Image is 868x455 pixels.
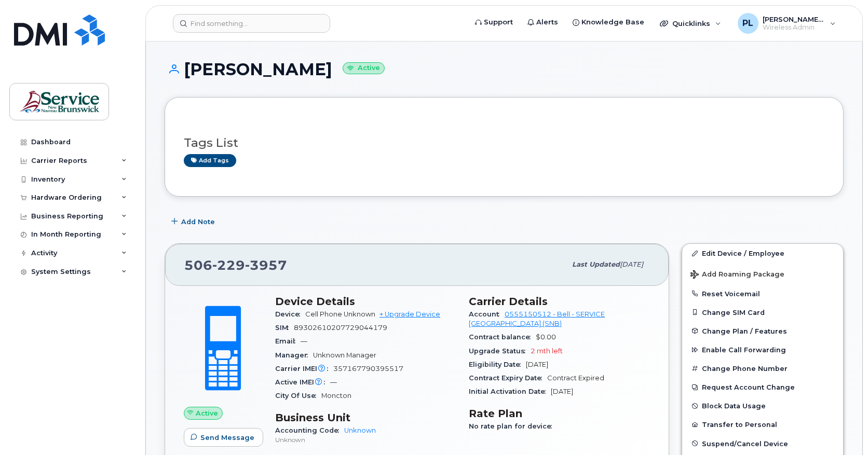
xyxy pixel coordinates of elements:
[275,310,305,318] span: Device
[313,351,376,359] span: Unknown Manager
[682,415,843,434] button: Transfer to Personal
[344,426,376,434] a: Unknown
[181,217,215,227] span: Add Note
[196,408,218,418] span: Active
[682,263,843,284] button: Add Roaming Package
[702,439,788,447] span: Suspend/Cancel Device
[343,62,385,74] small: Active
[212,257,245,273] span: 229
[536,333,556,341] span: $0.00
[294,324,387,332] span: 89302610207729044179
[321,392,351,399] span: Moncton
[682,359,843,378] button: Change Phone Number
[469,347,531,355] span: Upgrade Status
[682,378,843,396] button: Request Account Change
[682,303,843,322] button: Change SIM Card
[526,361,548,368] span: [DATE]
[682,322,843,340] button: Change Plan / Features
[702,346,786,354] span: Enable Call Forwarding
[275,411,456,424] h3: Business Unit
[184,154,236,167] a: Add tags
[469,407,650,420] h3: Rate Plan
[469,295,650,308] h3: Carrier Details
[469,310,505,318] span: Account
[301,337,307,345] span: —
[379,310,440,318] a: + Upgrade Device
[165,212,224,231] button: Add Note
[330,378,337,386] span: —
[469,361,526,368] span: Eligibility Date
[275,426,344,434] span: Accounting Code
[469,422,557,430] span: No rate plan for device
[275,392,321,399] span: City Of Use
[690,270,784,280] span: Add Roaming Package
[682,434,843,453] button: Suspend/Cancel Device
[469,310,605,327] a: 0555150512 - Bell - SERVICE [GEOGRAPHIC_DATA] (SNB)
[551,388,573,395] span: [DATE]
[184,136,824,149] h3: Tags List
[547,374,604,382] span: Contract Expired
[184,257,287,273] span: 506
[682,244,843,263] a: Edit Device / Employee
[469,333,536,341] span: Contract balance
[572,260,620,268] span: Last updated
[682,340,843,359] button: Enable Call Forwarding
[275,365,333,373] span: Carrier IMEI
[184,428,263,447] button: Send Message
[165,60,844,78] h1: [PERSON_NAME]
[682,284,843,303] button: Reset Voicemail
[275,378,330,386] span: Active IMEI
[305,310,375,318] span: Cell Phone Unknown
[469,388,551,395] span: Initial Activation Date
[200,433,254,443] span: Send Message
[275,337,301,345] span: Email
[275,351,313,359] span: Manager
[531,347,563,355] span: 2 mth left
[469,374,547,382] span: Contract Expiry Date
[620,260,643,268] span: [DATE]
[682,396,843,415] button: Block Data Usage
[275,295,456,308] h3: Device Details
[275,324,294,332] span: SIM
[333,365,403,373] span: 357167790395517
[275,435,456,444] p: Unknown
[245,257,287,273] span: 3957
[702,327,787,335] span: Change Plan / Features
